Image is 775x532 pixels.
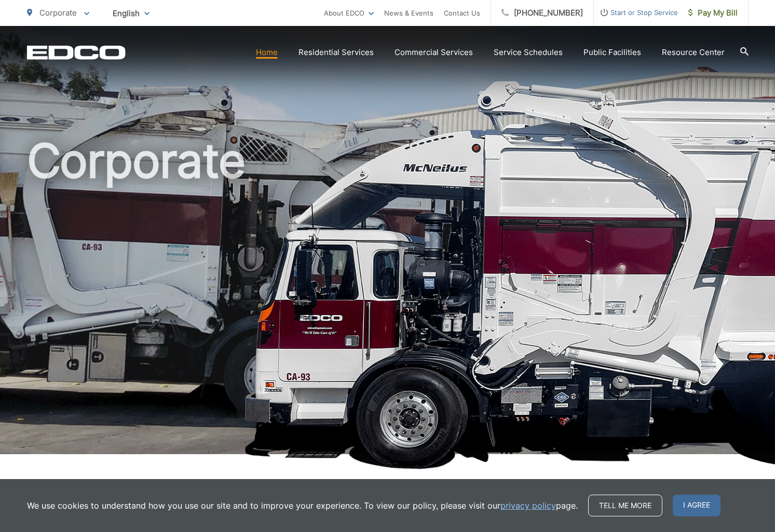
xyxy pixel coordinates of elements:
[27,135,749,463] h1: Corporate
[494,46,563,59] a: Service Schedules
[27,499,578,512] p: We use cookies to understand how you use our site and to improve your experience. To view our pol...
[324,7,374,19] a: About EDCO
[588,495,662,516] a: Tell me more
[39,8,77,18] span: Corporate
[105,4,157,22] span: English
[673,495,720,516] span: I agree
[444,7,480,19] a: Contact Us
[298,46,374,59] a: Residential Services
[256,46,278,59] a: Home
[395,46,473,59] a: Commercial Services
[583,46,641,59] a: Public Facilities
[662,46,725,59] a: Resource Center
[500,499,556,512] a: privacy policy
[688,7,738,19] span: Pay My Bill
[384,7,433,19] a: News & Events
[27,45,126,60] a: EDCD logo. Return to the homepage.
